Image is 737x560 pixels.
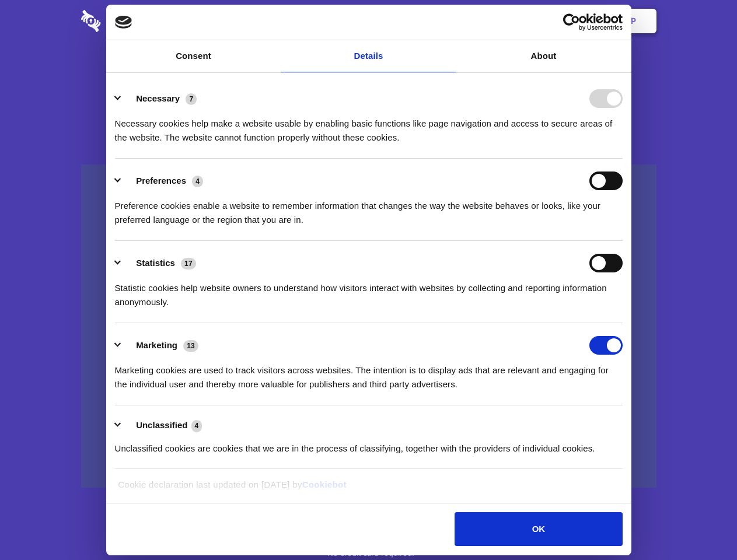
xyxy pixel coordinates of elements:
label: Marketing [136,340,177,350]
a: Consent [106,40,281,72]
label: Statistics [136,258,175,268]
a: Usercentrics Cookiebot - opens in a new window [521,13,623,31]
button: Preferences (4) [115,171,211,190]
span: 13 [183,340,198,352]
a: Cookiebot [302,480,347,489]
span: 4 [192,176,203,187]
span: 17 [181,258,196,269]
div: Cookie declaration last updated on [DATE] by [109,478,628,501]
span: 7 [186,93,197,105]
button: OK [455,512,622,546]
div: Preference cookies enable a website to remember information that changes the way the website beha... [115,190,623,227]
a: Login [529,3,580,39]
label: Necessary [136,93,180,103]
button: Statistics (17) [115,254,204,272]
button: Unclassified (4) [115,418,209,433]
a: Pricing [343,3,393,39]
h4: Auto-redaction of sensitive data, encrypted data sharing and self-destructing private chats. Shar... [81,106,656,145]
h1: Eliminate Slack Data Loss. [81,52,656,94]
div: Statistic cookies help website owners to understand how visitors interact with websites by collec... [115,272,623,309]
iframe: Drift Widget Chat Controller [679,502,723,546]
button: Marketing (13) [115,336,206,355]
label: Preferences [136,176,186,185]
img: logo [115,16,132,29]
a: Contact [473,3,527,39]
div: Necessary cookies help make a website usable by enabling basic functions like page navigation and... [115,108,623,145]
a: Details [281,40,456,72]
div: Marketing cookies are used to track visitors across websites. The intention is to display ads tha... [115,355,623,391]
button: Necessary (7) [115,89,204,108]
a: Wistia video thumbnail [81,164,656,488]
span: 4 [191,420,202,432]
a: About [456,40,631,72]
img: logo-wordmark-white-trans-d4663122ce5f474addd5e946df7df03e33cb6a1c49d2221995e7729f52c070b2.svg [81,10,181,32]
div: Unclassified cookies are cookies that we are in the process of classifying, together with the pro... [115,433,623,456]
